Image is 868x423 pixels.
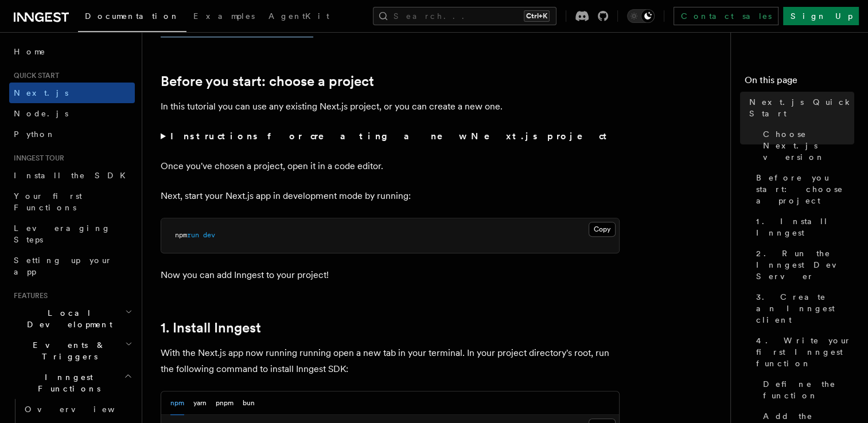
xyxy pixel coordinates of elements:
span: Local Development [9,307,125,330]
strong: Instructions for creating a new Next.js project [170,131,612,142]
a: Next.js [9,83,135,103]
span: Python [14,130,56,139]
span: Inngest Functions [9,371,124,394]
button: Inngest Functions [9,367,135,399]
a: 4. Write your first Inngest function [752,330,854,374]
span: Examples [193,11,255,21]
span: 1. Install Inngest [756,216,854,238]
span: npm [175,231,187,239]
button: Search...Ctrl+K [373,7,556,25]
a: Python [9,124,135,144]
button: Local Development [9,303,135,335]
button: yarn [193,391,207,415]
span: 3. Create an Inngest client [756,291,854,326]
span: Setting up your app [14,256,112,276]
a: Examples [186,3,262,31]
span: Documentation [85,11,180,21]
a: Sign Up [783,7,859,25]
a: Before you start: choose a project [161,73,374,89]
span: Events & Triggers [9,339,125,362]
a: Define the function [758,374,854,406]
a: Contact sales [674,7,779,25]
span: Leveraging Steps [14,224,111,244]
p: Once you've chosen a project, open it in a code editor. [161,158,620,174]
span: Before you start: choose a project [756,172,854,206]
p: In this tutorial you can use any existing Next.js project, or you can create a new one. [161,99,620,115]
p: Next, start your Next.js app in development mode by running: [161,188,620,204]
button: npm [170,391,184,415]
button: bun [243,391,255,415]
button: Copy [589,222,616,237]
a: Install the SDK [9,165,135,186]
a: 3. Create an Inngest client [752,287,854,330]
span: Features [9,291,48,300]
kbd: Ctrl+K [524,10,550,22]
a: AgentKit [262,3,336,31]
span: Inngest tour [9,154,64,163]
span: Quick start [9,71,59,80]
span: Home [14,46,46,57]
a: Documentation [78,3,186,32]
a: 2. Run the Inngest Dev Server [752,243,854,287]
a: Setting up your app [9,250,135,282]
a: Node.js [9,103,135,124]
a: Overview [20,399,135,420]
a: 1. Install Inngest [161,320,261,336]
summary: Instructions for creating a new Next.js project [161,128,620,144]
span: Next.js [14,88,68,97]
span: Your first Functions [14,191,82,212]
a: Next.js Quick Start [745,92,854,124]
h4: On this page [745,73,854,92]
span: 2. Run the Inngest Dev Server [756,248,854,282]
button: pnpm [216,391,233,415]
button: Toggle dark mode [627,9,655,23]
a: Home [9,41,135,62]
a: Your first Functions [9,186,135,218]
span: 4. Write your first Inngest function [756,335,854,369]
span: Define the function [763,378,854,401]
span: AgentKit [268,11,329,21]
p: Now you can add Inngest to your project! [161,267,620,283]
span: Node.js [14,109,68,118]
button: Events & Triggers [9,335,135,367]
a: 1. Install Inngest [752,211,854,243]
a: Leveraging Steps [9,218,135,250]
span: Choose Next.js version [763,128,854,163]
p: With the Next.js app now running running open a new tab in your terminal. In your project directo... [161,345,620,377]
a: Choose Next.js version [758,124,854,167]
a: Before you start: choose a project [752,167,854,211]
span: Next.js Quick Start [749,96,854,119]
span: Overview [25,405,143,414]
span: dev [203,231,215,239]
span: Install the SDK [14,171,133,180]
span: run [187,231,199,239]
